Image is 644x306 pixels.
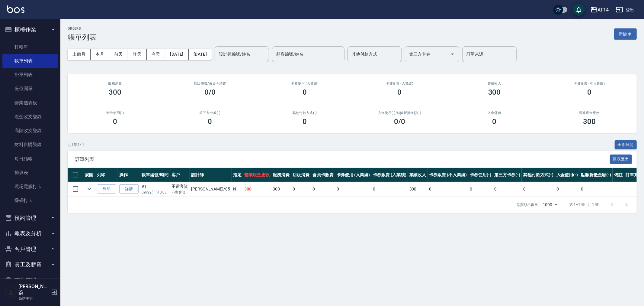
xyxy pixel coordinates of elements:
[2,82,58,96] a: 座位開單
[68,142,84,148] p: 共 1 筆, 1 / 1
[113,117,117,126] h3: 0
[610,156,632,162] a: 報表匯出
[75,111,155,115] h2: 卡券使用(-)
[204,88,216,96] h3: 0/0
[555,168,580,182] th: 入金使用(-)
[232,182,243,196] td: N
[492,117,497,126] h3: 0
[447,49,457,59] button: Open
[2,22,58,37] button: 櫃檯作業
[311,182,335,196] td: 0
[394,117,405,126] h3: 0 /0
[170,168,190,182] th: 客戶
[128,49,147,60] button: 昨天
[371,168,408,182] th: 卡券販賣 (入業績)
[613,168,624,182] th: 備註
[68,33,97,41] h3: 帳單列表
[2,96,58,110] a: 營業儀表板
[614,4,637,15] button: 登出
[408,168,428,182] th: 業績收入
[398,88,402,96] h3: 0
[522,168,555,182] th: 其他付款方式(-)
[243,168,271,182] th: 營業現金應收
[5,286,17,298] img: Person
[2,241,58,257] button: 客戶管理
[264,82,345,86] h2: 卡券使用 (入業績)
[140,168,170,182] th: 帳單編號/時間
[587,88,591,96] h3: 0
[171,183,188,190] div: 不留客資
[147,49,165,60] button: 今天
[171,190,188,195] p: 不留客資
[573,4,585,16] button: save
[119,184,139,194] a: 詳情
[569,202,599,207] p: 第 1–1 筆 共 1 筆
[614,28,637,40] button: 新開單
[2,272,58,288] button: 商品管理
[232,168,243,182] th: 指定
[2,68,58,82] a: 掛單列表
[579,182,613,196] td: 0
[555,182,580,196] td: 0
[311,168,335,182] th: 會員卡販賣
[303,117,307,126] h3: 0
[75,156,610,162] span: 訂單列表
[68,49,91,60] button: 上個月
[95,168,118,182] th: 列印
[408,182,428,196] td: 300
[2,210,58,226] button: 預約管理
[2,138,58,151] a: 材料自購登錄
[291,168,311,182] th: 店販消費
[488,88,501,96] h3: 300
[75,82,155,86] h3: 服務消費
[516,202,538,207] p: 每頁顯示數量
[189,49,212,60] button: [DATE]
[190,182,231,196] td: [PERSON_NAME] /05
[583,117,596,126] h3: 300
[493,182,522,196] td: 0
[468,182,493,196] td: 0
[549,82,630,86] h2: 卡券販賣 (不入業績)
[454,111,535,115] h2: 入金儲值
[170,111,250,115] h2: 第三方卡券(-)
[359,82,440,86] h2: 卡券販賣 (入業績)
[522,182,555,196] td: 0
[140,182,170,196] td: #1
[208,117,212,126] h3: 0
[540,197,560,213] div: 1000
[2,226,58,241] button: 報表及分析
[2,152,58,166] a: 每日結帳
[359,111,440,115] h2: 入金使用(-) /點數折抵金額(-)
[18,284,49,296] h5: [PERSON_NAME]萮
[2,124,58,138] a: 高階收支登錄
[428,168,468,182] th: 卡券販賣 (不入業績)
[109,49,128,60] button: 前天
[85,184,94,194] button: expand row
[614,31,637,37] a: 新開單
[588,4,611,16] button: AT14
[468,168,493,182] th: 卡券使用(-)
[97,184,116,194] button: 列印
[7,5,24,13] img: Logo
[2,166,58,180] a: 排班表
[118,168,140,182] th: 操作
[454,82,535,86] h2: 業績收入
[610,155,632,164] button: 報表匯出
[2,257,58,272] button: 員工及薪資
[83,168,95,182] th: 展開
[493,168,522,182] th: 第三方卡券(-)
[91,49,109,60] button: 本月
[264,111,345,115] h2: 其他付款方式(-)
[190,168,231,182] th: 設計師
[271,182,291,196] td: 300
[335,182,372,196] td: 0
[165,49,188,60] button: [DATE]
[579,168,613,182] th: 點數折抵金額(-)
[291,182,311,196] td: 0
[68,27,97,31] h2: ORDERS
[18,296,49,301] p: 高階主管
[2,40,58,54] a: 打帳單
[428,182,468,196] td: 0
[2,110,58,124] a: 現金收支登錄
[109,88,121,96] h3: 300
